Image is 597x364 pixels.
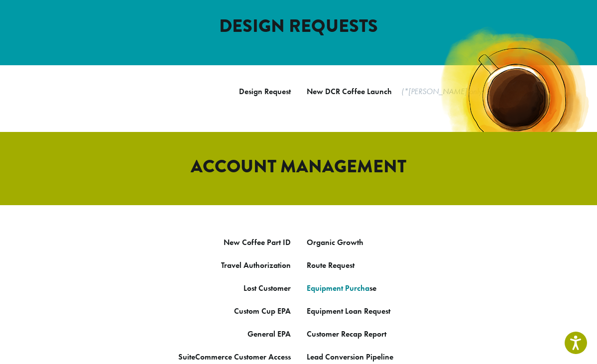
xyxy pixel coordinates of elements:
a: Route Request [307,260,355,270]
a: SuiteCommerce Customer Access [178,352,291,362]
a: New Coffee Part ID [224,237,291,247]
a: Customer Recap Report [307,329,386,339]
em: (*[PERSON_NAME] only) [401,86,484,97]
a: General EPA [247,329,291,339]
a: se [369,283,376,293]
a: Custom Cup EPA [234,306,291,316]
a: Organic Growth [307,237,363,247]
a: Lost Customer [243,283,291,293]
h2: ACCOUNT MANAGEMENT [15,156,582,177]
a: Equipment Loan Request [307,306,390,316]
a: Design Request [239,86,291,97]
a: Travel Authorization [221,260,291,270]
h2: DESIGN REQUESTS [15,15,582,37]
a: New DCR Coffee Launch [307,86,392,97]
a: Equipment Purcha [307,283,369,293]
a: Lead Conversion Pipeline [307,352,393,362]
